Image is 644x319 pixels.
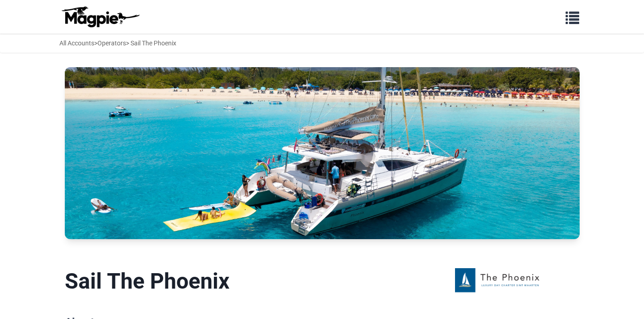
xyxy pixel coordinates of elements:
a: All Accounts [59,39,94,47]
h1: Sail The Phoenix [65,268,403,294]
a: Operators [97,39,126,47]
img: logo-ab69f6fb50320c5b225c76a69d11143b.png [59,6,141,28]
img: Sail The Phoenix banner [65,67,580,239]
div: > > Sail The Phoenix [59,38,176,48]
img: Sail The Phoenix logo [455,268,542,297]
